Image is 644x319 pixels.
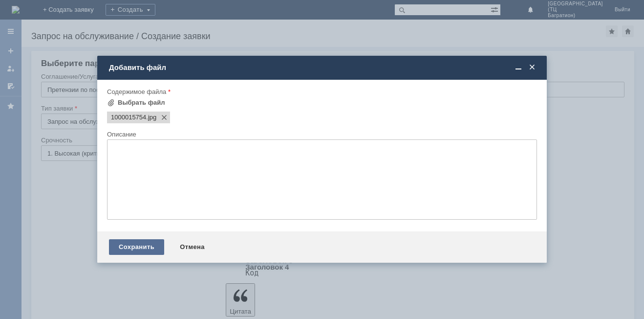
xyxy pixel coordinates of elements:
[4,4,143,98] div: Добрый вечер! В МБК покупатель совершил покупку [DATE] Сыворотка для век и контура губ ANTI-AGE [...
[514,63,523,72] span: Свернуть (Ctrl + M)
[107,131,535,137] div: Описание
[118,99,165,107] div: Выбрать файл
[527,63,537,72] span: Закрыть
[146,114,156,121] span: 1000015754.jpg
[111,114,146,121] span: 1000015754.jpg
[107,89,535,95] div: Содержимое файла
[109,63,537,72] div: Добавить файл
